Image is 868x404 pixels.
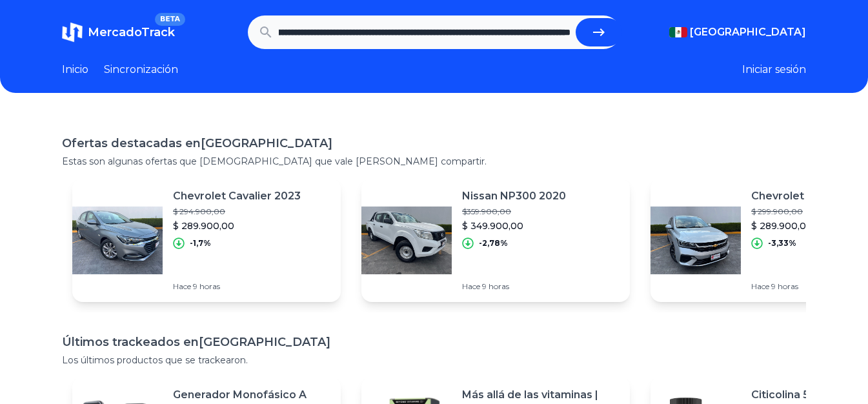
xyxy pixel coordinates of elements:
[199,335,330,349] font: [GEOGRAPHIC_DATA]
[104,63,178,76] font: Sincronización
[669,27,687,37] img: Mexico
[173,220,234,232] font: $ 289.900,00
[62,354,248,366] font: Los últimos productos que se trackearon.
[72,195,163,285] img: Imagen destacada
[751,207,803,216] font: $ 299.900,00
[651,195,741,285] img: Imagen destacada
[62,335,199,349] font: Últimos trackeados en
[173,190,301,202] font: Chevrolet Cavalier 2023
[62,156,487,167] font: Estas son algunas ofertas que [DEMOGRAPHIC_DATA] que vale [PERSON_NAME] compartir.
[361,178,630,302] a: Imagen destacadaNissan NP300 2020$359.900,00$ 349.900,00-2,78%Hace 9 horas
[482,281,509,291] font: 9 horas
[173,281,191,291] font: Hace
[361,195,452,285] img: Imagen destacada
[751,281,769,291] font: Hace
[751,190,865,202] font: Chevrolet Aveo 2024
[462,190,566,202] font: Nissan NP300 2020
[768,238,796,248] font: -3,33%
[479,238,508,248] font: -2,78%
[193,281,220,291] font: 9 horas
[742,63,806,76] font: Iniciar sesión
[751,220,812,232] font: $ 289.900,00
[462,220,523,232] font: $ 349.900,00
[62,22,175,43] a: MercadoTrackBETA
[62,22,83,43] img: MercadoTrack
[771,281,798,291] font: 9 horas
[201,136,332,150] font: [GEOGRAPHIC_DATA]
[72,178,341,302] a: Imagen destacadaChevrolet Cavalier 2023$ 294.900,00$ 289.900,00-1,7%Hace 9 horas
[62,63,88,76] font: Inicio
[104,62,178,77] a: Sincronización
[88,25,175,39] font: MercadoTrack
[173,207,225,216] font: $ 294.900,00
[462,207,511,216] font: $359.900,00
[742,62,806,77] button: Iniciar sesión
[62,62,88,77] a: Inicio
[462,281,480,291] font: Hace
[690,26,806,38] font: [GEOGRAPHIC_DATA]
[62,136,201,150] font: Ofertas destacadas en
[669,25,806,40] button: [GEOGRAPHIC_DATA]
[160,15,180,23] font: BETA
[190,238,211,248] font: -1,7%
